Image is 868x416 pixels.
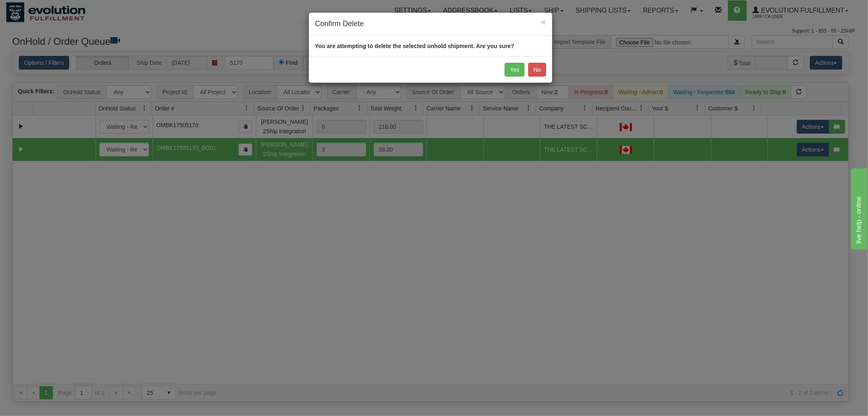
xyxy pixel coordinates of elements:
button: No [528,63,546,77]
div: live help - online [6,5,75,15]
iframe: chat widget [849,166,867,249]
span: × [541,18,546,27]
button: Close [541,18,546,26]
strong: You are attempting to delete the selected onhold shipment. Are you sure? [315,43,514,49]
button: Yes [505,63,525,77]
h4: Confirm Delete [315,19,546,29]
